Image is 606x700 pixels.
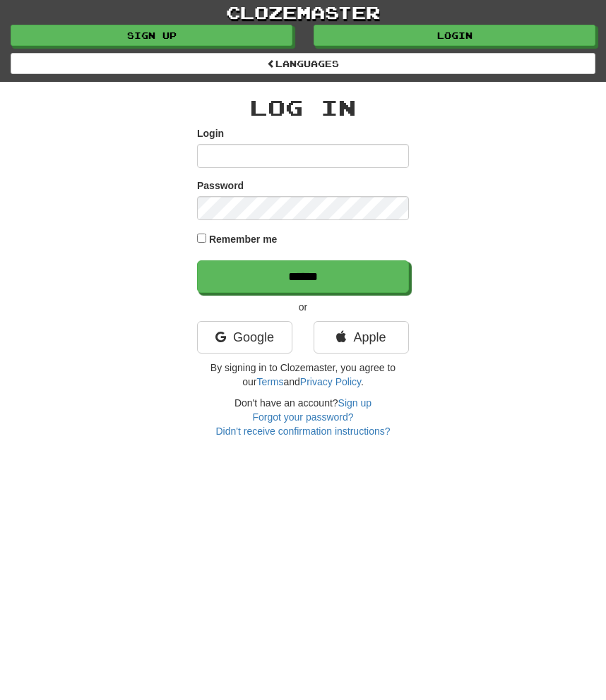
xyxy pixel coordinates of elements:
[215,426,390,437] a: Didn't receive confirmation instructions?
[252,411,353,423] a: Forgot your password?
[197,96,409,119] h2: Log In
[11,53,595,74] a: Languages
[338,397,372,409] a: Sign up
[314,321,409,354] a: Apple
[11,25,292,46] a: Sign up
[300,376,361,387] a: Privacy Policy
[209,232,278,246] label: Remember me
[197,300,409,314] p: or
[197,126,224,140] label: Login
[197,321,292,354] a: Google
[197,179,244,193] label: Password
[197,396,409,438] div: Don't have an account?
[197,361,409,389] p: By signing in to Clozemaster, you agree to our and .
[314,25,595,46] a: Login
[256,376,283,387] a: Terms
